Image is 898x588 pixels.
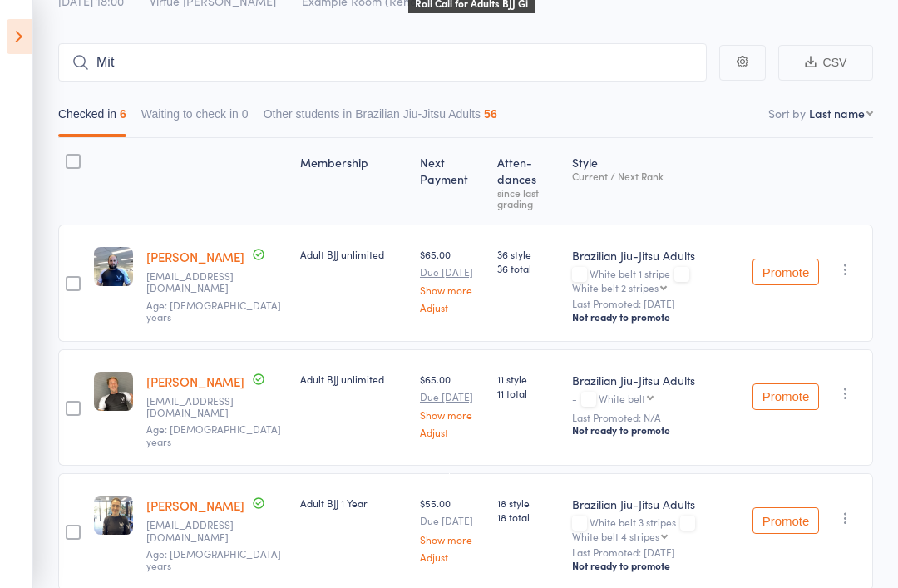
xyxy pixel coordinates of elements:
[572,531,659,541] div: White belt 4 stripes
[752,259,819,285] button: Promote
[420,247,484,313] div: $65.00
[300,372,407,386] div: Adult BJJ unlimited
[94,247,133,286] img: image1748047919.png
[497,386,560,400] span: 11 total
[420,372,484,437] div: $65.00
[420,551,484,562] a: Adjust
[94,372,133,411] img: image1755590985.png
[58,99,126,137] button: Checked in6
[146,298,281,324] span: Age: [DEMOGRAPHIC_DATA] years
[420,284,484,295] a: Show more
[572,546,739,558] small: Last Promoted: [DATE]
[294,146,413,217] div: Membership
[572,268,739,293] div: White belt 1 stripe
[420,302,484,313] a: Adjust
[420,534,484,545] a: Show more
[146,395,254,419] small: alvarezmivan@icloud.com
[497,187,560,209] div: since last grading
[146,422,281,447] span: Age: [DEMOGRAPHIC_DATA] years
[484,107,497,121] div: 56
[420,409,484,420] a: Show more
[497,372,560,386] span: 11 style
[146,497,244,514] a: [PERSON_NAME]
[146,546,281,572] span: Age: [DEMOGRAPHIC_DATA] years
[420,515,484,526] small: Due [DATE]
[572,247,739,264] div: Brazilian Jiu-Jitsu Adults
[572,282,659,293] div: White belt 2 stripes
[752,507,819,534] button: Promote
[120,107,126,121] div: 6
[572,412,739,423] small: Last Promoted: N/A
[141,99,249,137] button: Waiting to check in0
[778,45,873,81] button: CSV
[58,43,707,82] input: Search by name
[497,247,560,261] span: 36 style
[146,519,254,543] small: shahreen.leech@gmail.com
[491,146,566,217] div: Atten­dances
[599,393,645,403] div: White belt
[420,496,484,561] div: $55.00
[565,146,746,217] div: Style
[146,270,254,294] small: Security@fortresslocksmiths.com.au
[420,427,484,437] a: Adjust
[572,310,739,324] div: Not ready to promote
[264,99,497,137] button: Other students in Brazilian Jiu-Jitsu Adults56
[242,107,249,121] div: 0
[300,247,407,261] div: Adult BJJ unlimited
[420,266,484,278] small: Due [DATE]
[497,510,560,524] span: 18 total
[572,170,739,181] div: Current / Next Rank
[572,559,739,572] div: Not ready to promote
[752,383,819,410] button: Promote
[572,298,739,309] small: Last Promoted: [DATE]
[146,248,244,265] a: [PERSON_NAME]
[572,516,739,541] div: White belt 3 stripes
[420,391,484,403] small: Due [DATE]
[146,373,244,390] a: [PERSON_NAME]
[497,496,560,510] span: 18 style
[497,261,560,275] span: 36 total
[413,146,491,217] div: Next Payment
[572,372,739,388] div: Brazilian Jiu-Jitsu Adults
[94,496,133,535] img: image1718759049.png
[572,496,739,512] div: Brazilian Jiu-Jitsu Adults
[572,393,739,407] div: -
[809,105,865,121] div: Last name
[768,105,806,121] label: Sort by
[572,423,739,437] div: Not ready to promote
[300,496,407,510] div: Adult BJJ 1 Year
